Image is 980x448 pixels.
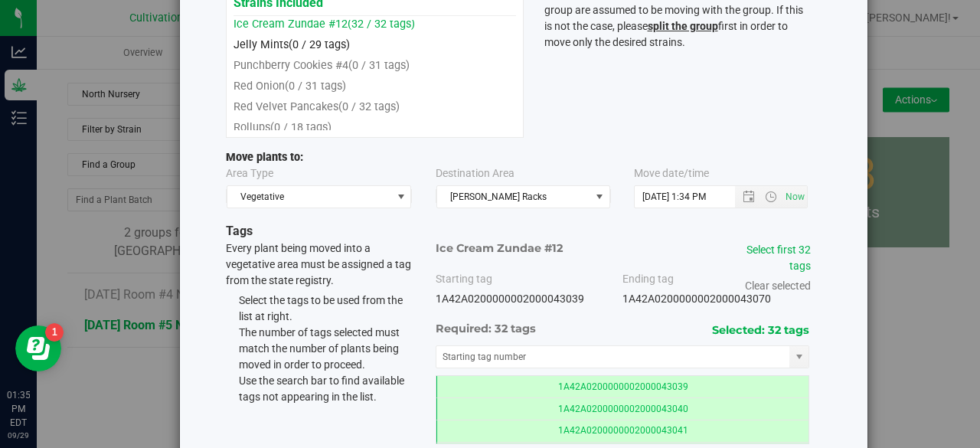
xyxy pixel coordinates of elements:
[634,165,709,181] label: Move date/time
[348,18,415,31] span: (32 / 32 tags)
[45,323,64,342] iframe: Resource center unread badge
[15,325,61,371] iframe: Resource center
[226,242,413,405] span: Every plant being moved into a vegetative area must be assigned a tag from the state registry.
[746,244,811,272] a: Select first 32 tags
[285,80,346,93] span: (0 / 31 tags)
[234,121,332,134] a: Rollups
[758,191,784,203] span: Open the time view
[338,100,400,113] span: (0 / 32 tags)
[436,420,809,443] td: 1A42A0200000002000043041
[622,293,771,305] span: 1A42A0200000002000043070
[234,59,410,72] a: Punchberry Cookies #4
[239,293,413,325] li: Select the tags to be used from the list at right.
[436,165,514,181] label: Destination Area
[239,373,413,405] li: Use the search bar to find available tags not appearing in the list.
[736,191,762,203] span: Open the date view
[590,186,609,208] span: select
[226,165,273,181] label: Area Type
[436,376,809,398] td: 1A42A0200000002000043039
[436,271,492,287] label: Starting tag
[348,59,410,72] span: (0 / 31 tags)
[745,280,811,292] a: Clear selected
[227,186,392,208] span: Vegetative
[712,323,809,337] span: Selected: 32 tags
[436,241,563,255] span: Ice Cream Zundae #12
[391,186,410,208] span: select
[234,38,350,51] a: Jelly Mints
[782,186,808,208] span: Set Current date
[789,346,808,368] span: select
[239,325,413,373] li: The number of tags selected must match the number of plants being moved in order to proceed.
[289,38,350,51] span: (0 / 29 tags)
[226,151,303,164] span: Move plants to:
[437,186,590,208] span: [PERSON_NAME] Racks
[270,121,332,134] span: (0 / 18 tags)
[234,18,415,31] a: Ice Cream Zundae #12
[622,271,674,287] label: Ending tag
[436,398,809,420] td: 1A42A0200000002000043040
[234,80,346,93] a: Red Onion
[436,322,536,335] span: Required: 32 tags
[648,20,718,32] span: split the group
[234,100,400,113] a: Red Velvet Pancakes
[226,222,822,240] p: Tags
[436,293,584,305] span: 1A42A0200000002000043039
[436,346,790,368] input: Starting tag number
